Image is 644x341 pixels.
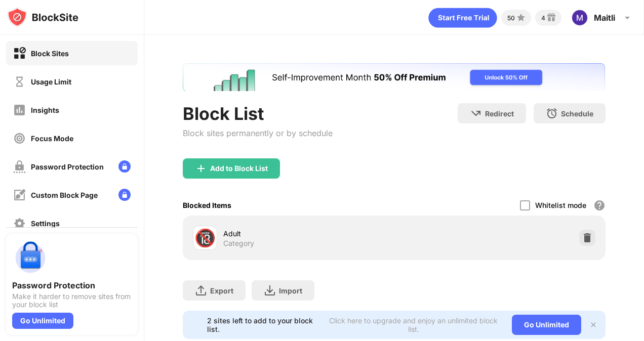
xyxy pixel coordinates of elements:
[328,316,500,333] div: Click here to upgrade and enjoy an unlimited block list.
[594,13,615,23] div: Maitli
[7,7,78,27] img: logo-blocksite.svg
[12,292,132,309] div: Make it harder to remove sites from your block list
[210,164,268,173] div: Add to Block List
[589,321,597,329] img: x-button.svg
[545,12,557,24] img: reward-small.svg
[31,219,60,228] div: Settings
[223,228,394,239] div: Adult
[13,104,26,116] img: insights-off.svg
[535,201,586,209] div: Whitelist mode
[572,10,588,26] img: ACg8ocKUnrnsjidnhZy-kbfH7swZ_Gdr3m8gM4D2lNwl1cwzLn9LRg=s96-c
[223,239,254,248] div: Category
[561,109,593,118] div: Schedule
[183,103,333,124] div: Block List
[12,313,73,329] div: Go Unlimited
[31,77,71,86] div: Usage Limit
[512,315,581,335] div: Go Unlimited
[183,201,231,209] div: Blocked Items
[279,286,302,295] div: Import
[31,191,98,199] div: Custom Block Page
[428,8,497,28] div: animation
[13,189,26,201] img: customize-block-page-off.svg
[183,63,605,91] iframe: Banner
[118,189,131,201] img: lock-menu.svg
[13,47,26,60] img: block-on.svg
[31,134,73,143] div: Focus Mode
[12,280,132,290] div: Password Protection
[12,240,49,276] img: push-password-protection.svg
[31,106,59,114] div: Insights
[13,75,26,88] img: time-usage-off.svg
[515,12,527,24] img: points-small.svg
[31,162,104,171] div: Password Protection
[210,286,233,295] div: Export
[541,14,545,22] div: 4
[31,49,69,58] div: Block Sites
[13,132,26,145] img: focus-off.svg
[13,160,26,173] img: password-protection-off.svg
[485,109,514,118] div: Redirect
[118,160,131,173] img: lock-menu.svg
[507,14,515,22] div: 50
[13,217,26,230] img: settings-off.svg
[194,228,216,248] div: 🔞
[207,316,321,333] div: 2 sites left to add to your block list.
[183,128,333,138] div: Block sites permanently or by schedule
